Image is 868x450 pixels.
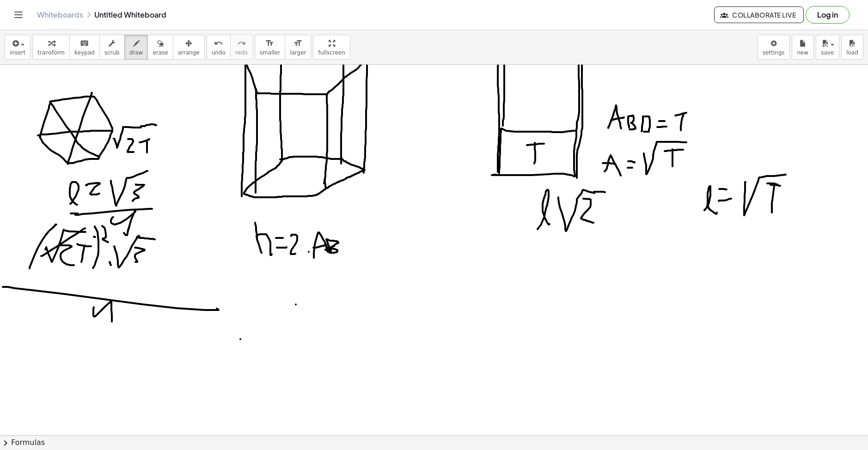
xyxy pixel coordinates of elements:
button: keyboardkeypad [69,35,100,60]
span: arrange [178,49,200,56]
i: undo [214,38,223,49]
button: erase [147,35,173,60]
button: format_sizesmaller [255,35,285,60]
span: transform [37,49,65,56]
button: insert [5,35,31,60]
span: new [797,49,808,56]
span: draw [129,49,143,56]
span: redo [235,49,248,56]
button: transform [32,35,70,60]
span: scrub [104,49,120,56]
button: format_sizelarger [285,35,311,60]
span: undo [212,49,226,56]
button: fullscreen [313,35,350,60]
button: arrange [173,35,205,60]
span: fullscreen [318,49,345,56]
span: Collaborate Live [722,11,796,19]
button: draw [124,35,148,60]
button: Log in [806,6,850,24]
span: keypad [74,49,95,56]
button: save [816,35,839,60]
button: scrub [99,35,125,60]
i: format_size [265,38,274,49]
button: new [792,35,814,60]
span: erase [153,49,168,56]
span: smaller [260,49,280,56]
a: Whiteboards [37,10,83,19]
button: Toggle navigation [11,7,26,22]
button: redoredo [230,35,253,60]
span: save [821,49,834,56]
span: load [846,49,858,56]
button: load [841,35,863,60]
span: settings [763,49,785,56]
span: insert [10,49,25,56]
i: format_size [293,38,302,49]
span: larger [290,49,306,56]
i: keyboard [80,38,89,49]
button: Collaborate Live [714,6,804,23]
button: settings [758,35,790,60]
i: redo [237,38,246,49]
button: undoundo [207,35,231,60]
